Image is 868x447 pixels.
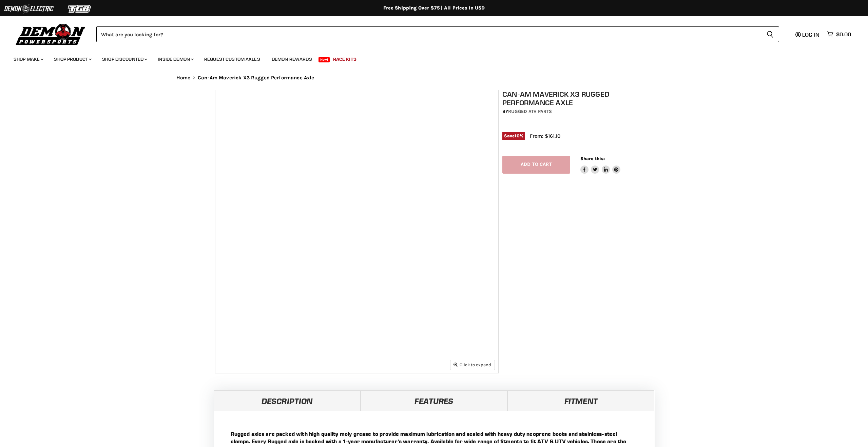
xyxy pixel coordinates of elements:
[54,2,105,15] img: TGB Logo 2
[454,362,491,367] span: Click to expand
[163,5,706,11] div: Free Shipping Over $75 | All Prices In USD
[153,52,198,66] a: Inside Demon
[176,75,191,81] a: Home
[198,75,314,81] span: Can-Am Maverick X3 Rugged Performance Axle
[8,50,849,66] ul: Main menu
[8,52,47,66] a: Shop Make
[361,390,507,411] a: Features
[96,26,779,42] form: Product
[824,30,854,39] a: $0.00
[802,31,819,38] span: Log in
[508,109,552,114] a: Rugged ATV Parts
[580,156,621,174] aside: Share this:
[49,52,96,66] a: Shop Product
[530,133,560,139] span: From: $161.10
[199,52,265,66] a: Request Custom Axles
[580,156,605,161] span: Share this:
[507,390,654,411] a: Fitment
[97,52,151,66] a: Shop Discounted
[502,132,525,140] span: Save %
[502,108,657,115] div: by
[96,26,761,42] input: Search
[328,52,362,66] a: Race Kits
[163,75,706,81] nav: Breadcrumbs
[214,390,361,411] a: Description
[792,32,824,38] a: Log in
[319,57,330,62] span: New!
[3,2,54,15] img: Demon Electric Logo 2
[450,360,495,369] button: Click to expand
[502,90,657,107] h1: Can-Am Maverick X3 Rugged Performance Axle
[836,31,851,38] span: $0.00
[761,26,779,42] button: Search
[515,133,519,138] span: 10
[14,22,88,46] img: Demon Powersports
[267,52,317,66] a: Demon Rewards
